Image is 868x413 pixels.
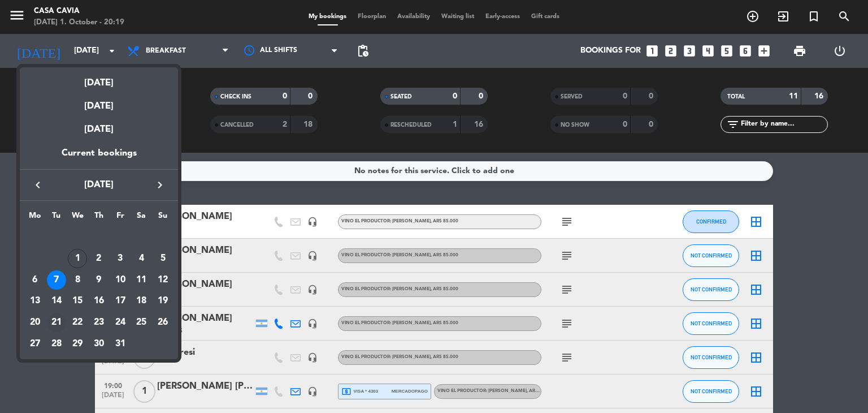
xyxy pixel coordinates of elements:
td: October 26, 2025 [152,312,173,333]
div: 10 [111,270,130,290]
td: October 29, 2025 [67,333,88,355]
td: October 31, 2025 [110,333,131,355]
div: 4 [132,249,151,268]
div: 1 [68,249,87,268]
div: 13 [25,292,45,311]
th: Wednesday [67,209,88,227]
td: October 1, 2025 [67,248,88,269]
div: 12 [153,270,172,290]
div: [DATE] [20,91,178,114]
td: October 27, 2025 [24,333,46,355]
button: keyboard_arrow_left [28,178,48,192]
div: 27 [25,334,45,354]
td: October 4, 2025 [131,248,153,269]
td: October 12, 2025 [152,269,173,291]
div: 23 [89,313,108,332]
td: October 17, 2025 [110,291,131,312]
div: 20 [25,313,45,332]
div: 29 [68,334,87,354]
td: October 5, 2025 [152,248,173,269]
td: October 11, 2025 [131,269,153,291]
div: [DATE] [20,114,178,145]
td: October 24, 2025 [110,312,131,333]
td: October 15, 2025 [67,291,88,312]
th: Tuesday [46,209,67,227]
td: October 20, 2025 [24,312,46,333]
td: October 13, 2025 [24,291,46,312]
div: 21 [47,313,66,332]
div: 8 [68,270,87,290]
td: October 2, 2025 [88,248,110,269]
div: 22 [68,313,87,332]
div: 16 [89,292,108,311]
td: October 6, 2025 [24,269,46,291]
th: Monday [24,209,46,227]
td: October 18, 2025 [131,291,153,312]
td: October 10, 2025 [110,269,131,291]
td: October 14, 2025 [46,291,67,312]
td: October 9, 2025 [88,269,110,291]
i: keyboard_arrow_right [153,178,167,192]
div: 6 [25,270,45,290]
td: October 19, 2025 [152,291,173,312]
div: 2 [89,249,108,268]
div: 17 [111,292,130,311]
td: October 22, 2025 [67,312,88,333]
td: October 3, 2025 [110,248,131,269]
span: [DATE] [48,178,150,192]
th: Saturday [131,209,153,227]
div: 7 [47,270,66,290]
button: keyboard_arrow_right [150,178,170,192]
td: October 23, 2025 [88,312,110,333]
td: October 16, 2025 [88,291,110,312]
div: 15 [68,292,87,311]
div: 18 [132,292,151,311]
i: keyboard_arrow_left [31,178,45,192]
td: October 25, 2025 [131,312,153,333]
th: Friday [110,209,131,227]
td: October 8, 2025 [67,269,88,291]
div: 14 [47,292,66,311]
div: 3 [111,249,130,268]
th: Thursday [88,209,110,227]
div: 25 [132,313,151,332]
td: October 7, 2025 [46,269,67,291]
td: October 30, 2025 [88,333,110,355]
div: 26 [153,313,172,332]
td: October 21, 2025 [46,312,67,333]
td: October 28, 2025 [46,333,67,355]
div: 9 [89,270,108,290]
div: [DATE] [20,67,178,91]
td: OCT [24,227,173,248]
div: Current bookings [20,146,178,169]
div: 31 [111,334,130,354]
div: 5 [153,249,172,268]
div: 30 [89,334,108,354]
th: Sunday [152,209,173,227]
div: 11 [132,270,151,290]
div: 19 [153,292,172,311]
div: 24 [111,313,130,332]
div: 28 [47,334,66,354]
